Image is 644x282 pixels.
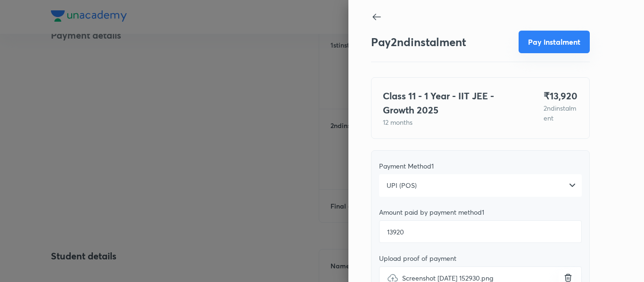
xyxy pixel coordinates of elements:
[544,103,578,123] p: 2 nd instalment
[519,31,590,53] button: Pay instalment
[379,208,582,217] div: Amount paid by payment method 1
[379,254,582,263] div: Upload proof of payment
[379,162,582,170] div: Payment Method 1
[383,89,521,117] h4: Class 11 - 1 Year - IIT JEE - Growth 2025
[371,35,466,49] h3: Pay 2 nd instalment
[383,117,521,127] p: 12 months
[387,181,417,190] span: UPI (POS)
[379,220,582,243] input: Add amount
[544,89,578,103] h4: ₹ 13,920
